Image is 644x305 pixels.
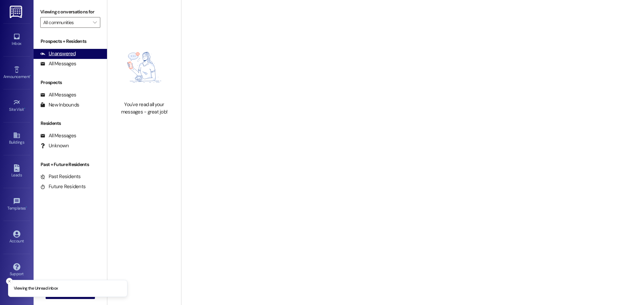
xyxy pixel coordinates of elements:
label: Viewing conversations for [40,7,100,17]
div: Prospects [34,79,107,86]
div: Past + Future Residents [34,161,107,168]
i:  [93,20,97,25]
img: ResiDesk Logo [10,6,23,18]
button: Close toast [6,278,13,285]
div: All Messages [40,91,76,98]
a: Leads [3,162,30,180]
div: Residents [34,120,107,127]
p: Viewing the Unread inbox [14,286,58,292]
div: Future Residents [40,183,86,190]
span: • [24,106,25,111]
a: Account [3,228,30,246]
a: Support [3,261,30,279]
div: Unknown [40,142,69,149]
div: Past Residents [40,173,81,180]
input: All communities [43,17,90,28]
a: Templates • [3,196,30,214]
div: All Messages [40,132,76,139]
img: empty-state [115,37,174,98]
a: Inbox [3,31,30,49]
a: Buildings [3,130,30,148]
span: • [26,205,27,210]
div: Unanswered [40,50,76,57]
div: New Inbounds [40,101,79,108]
div: Prospects + Residents [34,38,107,45]
div: All Messages [40,60,76,67]
span: • [30,73,31,78]
div: You've read all your messages - great job! [115,101,174,116]
a: Site Visit • [3,97,30,115]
